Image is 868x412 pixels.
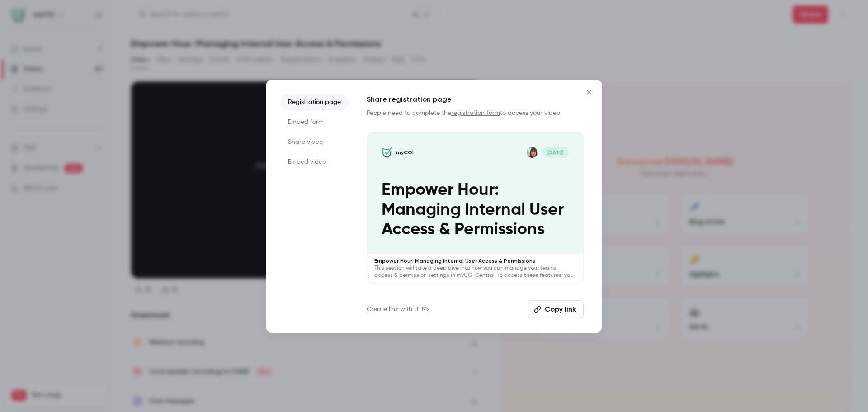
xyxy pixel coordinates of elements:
[281,94,349,110] li: Registration page
[580,83,598,101] button: Close
[374,265,576,279] p: This session will take a deep dive into how you can manage your teams access & permission setting...
[281,134,349,150] li: Share video
[451,110,500,116] a: registration form
[528,300,584,318] button: Copy link
[367,109,584,118] p: People need to complete the to access your video
[281,114,349,130] li: Embed form
[382,180,569,239] p: Empower Hour: Managing Internal User Access & Permissions
[542,147,569,158] span: [DATE]
[367,94,584,105] h1: Share registration page
[367,305,429,314] a: Create link with UTMs
[382,147,392,158] img: Empower Hour: Managing Internal User Access & Permissions
[527,147,538,158] img: Joanna Harris
[374,257,576,265] p: Empower Hour: Managing Internal User Access & Permissions
[396,149,414,156] p: myCOI
[281,154,349,170] li: Embed video
[367,132,584,284] a: Empower Hour: Managing Internal User Access & PermissionsmyCOIJoanna Harris[DATE]Empower Hour: Ma...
